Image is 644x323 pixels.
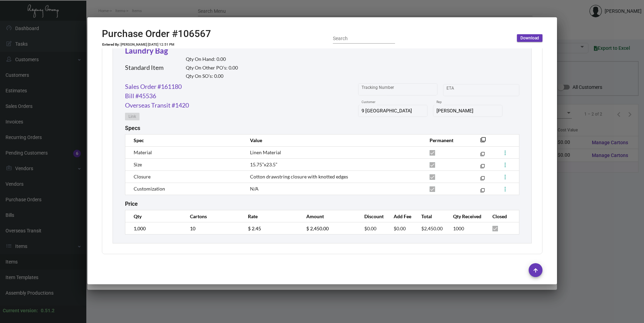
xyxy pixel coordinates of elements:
span: 15.75”x23.5” [250,161,277,167]
input: End date [474,87,507,93]
th: Cartons [183,210,241,222]
h2: Standard Item [125,64,164,72]
h2: Purchase Order #106567 [102,28,211,40]
span: 1000 [453,225,464,231]
span: Material [134,149,152,155]
span: $0.00 [364,225,376,231]
th: Spec [125,134,243,146]
th: Qty Received [446,210,486,222]
td: Entered By: [102,43,120,47]
span: Size [134,161,142,167]
button: Download [517,34,542,42]
span: $0.00 [394,225,406,231]
th: Qty [125,210,183,222]
span: Cotton drawstring closure with knotted edges [250,174,348,179]
mat-icon: filter_none [480,190,485,194]
mat-icon: filter_none [480,153,485,158]
th: Permanent [423,134,470,146]
th: Total [414,210,446,222]
a: Overseas Transit #1420 [125,101,189,110]
span: N/A [250,186,259,192]
a: Sales Order #161180 [125,82,182,91]
div: 0.51.2 [41,307,55,314]
a: Bill #45536 [125,91,156,101]
button: Link [125,113,140,120]
span: Download [520,35,539,41]
mat-icon: filter_none [480,177,485,182]
td: [PERSON_NAME] [DATE] 12:51 PM [120,43,175,47]
span: Link [128,114,136,120]
th: Rate [241,210,299,222]
span: Linen Material [250,149,281,155]
h2: Price [125,201,138,207]
span: Closure [134,174,151,179]
th: Discount [357,210,387,222]
th: Closed [486,210,519,222]
th: Value [243,134,422,146]
a: Laundry Bag [125,46,168,55]
span: Customization [134,186,165,192]
th: Add Fee [387,210,414,222]
th: Amount [299,210,357,222]
h2: Specs [125,125,140,131]
h2: Qty On SO’s: 0.00 [186,73,238,79]
mat-icon: filter_none [480,165,485,170]
mat-icon: filter_none [480,139,486,145]
input: Start date [446,87,468,93]
h2: Qty On Hand: 0.00 [186,56,238,62]
div: Current version: [3,307,38,314]
h2: Qty On Other PO’s: 0.00 [186,65,238,71]
span: $2,450.00 [421,225,443,231]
